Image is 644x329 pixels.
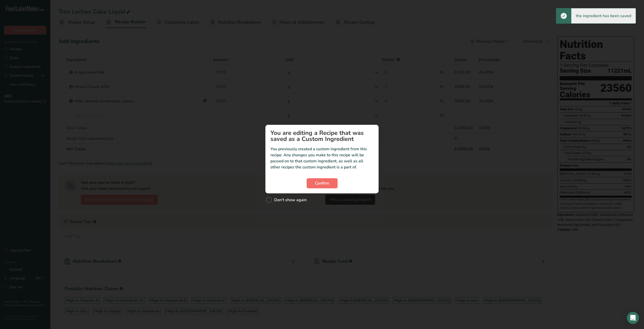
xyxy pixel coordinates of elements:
[571,8,636,23] div: the ingredient has been saved
[315,180,329,186] span: Confirm
[307,178,338,188] button: Confirm
[270,146,374,170] p: You previously created a custom ingredient from this recipe. Any changes you make to this recipe ...
[270,130,374,142] h1: You are editing a Recipe that was saved as a Custom Ingredient
[271,197,307,202] span: Don't show again
[627,312,639,324] div: Open Intercom Messenger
